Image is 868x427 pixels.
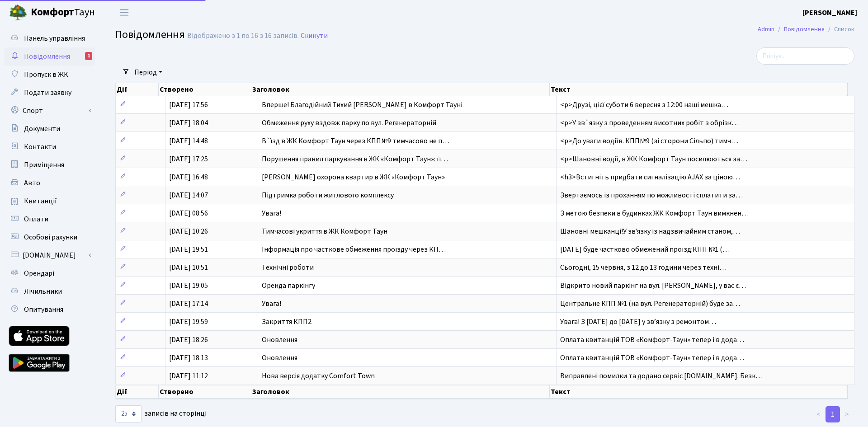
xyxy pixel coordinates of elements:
[262,172,445,182] span: [PERSON_NAME] охорона квартир в ЖК «Комфорт Таун»
[560,371,763,381] span: Виправлені помилки та додано сервіс [DOMAIN_NAME]. Безк…
[5,228,95,246] a: Особові рахунки
[550,385,848,399] th: Текст
[5,282,95,300] a: Лічильники
[24,196,57,206] span: Квитанції
[169,172,208,182] span: [DATE] 16:48
[560,317,716,327] span: Увага! З [DATE] до [DATE] у зв’язку з ремонтом…
[560,353,744,363] span: Оплата квитанцій ТОВ «Комфорт-Таун» тепер і в дода…
[169,244,208,254] span: [DATE] 19:51
[24,88,71,98] span: Подати заявку
[262,190,394,200] span: Підтримка роботи житлового комплексу
[262,335,297,345] span: Оновлення
[784,24,825,34] a: Повідомлення
[24,305,63,314] span: Опитування
[169,335,208,345] span: [DATE] 18:26
[262,100,462,110] span: Вперше! Благодійний Тихий [PERSON_NAME] в Комфорт Тауні
[115,27,185,42] span: Повідомлення
[5,300,95,319] a: Опитування
[31,5,95,20] span: Таун
[758,24,774,34] a: Admin
[262,244,446,254] span: Інформація про часткове обмеження проїзду через КП…
[85,52,92,60] div: 1
[169,190,208,200] span: [DATE] 14:07
[251,385,550,399] th: Заголовок
[24,52,70,61] span: Повідомлення
[24,214,48,224] span: Оплати
[116,385,159,399] th: Дії
[115,405,207,422] label: записів на сторінці
[24,160,64,170] span: Приміщення
[169,281,208,291] span: [DATE] 19:05
[24,33,85,43] span: Панель управління
[560,281,746,291] span: Відкрито новий паркінг на вул. [PERSON_NAME], у вас є…
[5,138,95,156] a: Контакти
[560,172,740,182] span: <h3>Встигніть придбати сигналізацію AJAX за ціною…
[5,246,95,264] a: [DOMAIN_NAME]
[251,83,550,96] th: Заголовок
[560,118,739,128] span: <p>У зв`язку з проведенням висотних робіт з обрізк…
[5,84,95,102] a: Подати заявку
[5,156,95,174] a: Приміщення
[825,24,854,34] li: Список
[5,29,95,47] a: Панель управління
[5,192,95,210] a: Квитанції
[560,244,730,254] span: [DATE] буде частково обмежений проїзд:КПП №1 (…
[301,32,328,40] a: Скинути
[560,100,728,110] span: <p>Друзі, цієї суботи 6 вересня з 12:00 наші мешка…
[169,154,208,164] span: [DATE] 17:25
[560,136,738,146] span: <p>До уваги водіїв. КПП№9 (зі сторони Сільпо) тимч…
[262,371,375,381] span: Нова версія додатку Comfort Town
[159,385,251,399] th: Створено
[159,83,251,96] th: Створено
[169,118,208,128] span: [DATE] 18:04
[560,335,744,345] span: Оплата квитанцій ТОВ «Комфорт-Таун» тепер і в дода…
[560,226,740,236] span: Шановні мешканці!У зв'язку із надзвичайним станом,…
[9,4,27,22] img: logo.png
[262,118,436,128] span: Обмеження руху вздовж парку по вул. Регенераторній
[5,174,95,192] a: Авто
[756,47,854,65] input: Пошук...
[169,226,208,236] span: [DATE] 10:26
[169,100,208,110] span: [DATE] 17:56
[169,136,208,146] span: [DATE] 14:48
[262,226,387,236] span: Тимчасові укриття в ЖК Комфорт Таун
[24,178,40,188] span: Авто
[115,405,142,422] select: записів на сторінці
[560,190,743,200] span: Звертаємось із проханням по можливості сплатити за…
[5,120,95,138] a: Документи
[169,317,208,327] span: [DATE] 19:59
[802,8,857,18] b: [PERSON_NAME]
[24,124,60,134] span: Документи
[24,232,77,242] span: Особові рахунки
[31,5,74,19] b: Комфорт
[560,208,749,218] span: З метою безпеки в будинках ЖК Комфорт Таун вимкнен…
[5,66,95,84] a: Пропуск в ЖК
[262,353,297,363] span: Оновлення
[187,32,299,40] div: Відображено з 1 по 16 з 16 записів.
[262,299,281,309] span: Увага!
[24,286,62,296] span: Лічильники
[826,406,840,422] a: 1
[262,136,449,146] span: В`їзд в ЖК Комфорт Таун через КПП№9 тимчасово не п…
[560,299,740,309] span: Центральне КПП №1 (на вул. Регенераторній) буде за…
[262,281,315,291] span: Оренда паркінгу
[131,65,166,80] a: Період
[5,210,95,228] a: Оплати
[262,154,448,164] span: Порушення правил паркування в ЖК «Комфорт Таун»: п…
[560,263,726,272] span: Сьогодні, 15 червня, з 12 до 13 години через техні…
[5,47,95,66] a: Повідомлення1
[744,20,868,39] nav: breadcrumb
[169,353,208,363] span: [DATE] 18:13
[262,208,281,218] span: Увага!
[169,299,208,309] span: [DATE] 17:14
[5,102,95,120] a: Спорт
[169,208,208,218] span: [DATE] 08:56
[24,70,68,80] span: Пропуск в ЖК
[113,5,136,20] button: Переключити навігацію
[116,83,159,96] th: Дії
[550,83,848,96] th: Текст
[802,7,857,18] a: [PERSON_NAME]
[24,268,54,278] span: Орендарі
[169,263,208,272] span: [DATE] 10:51
[5,264,95,282] a: Орендарі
